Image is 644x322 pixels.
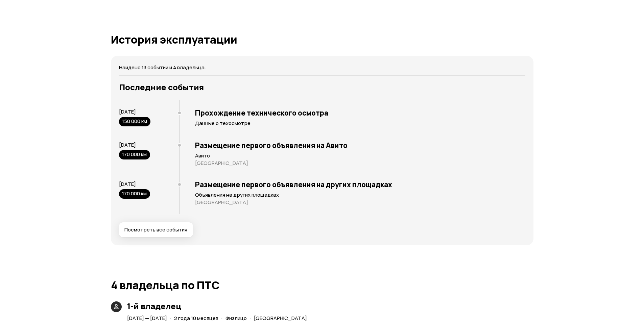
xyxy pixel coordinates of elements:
span: [GEOGRAPHIC_DATA] [254,315,307,322]
p: Данные о техосмотре [195,120,525,127]
span: [DATE] [119,180,136,188]
h3: Прохождение технического осмотра [195,108,525,117]
span: Посмотреть все события [124,226,187,233]
span: [DATE] [119,141,136,148]
p: Найдено 13 событий и 4 владельца. [119,64,525,71]
p: Авито [195,152,525,159]
p: [GEOGRAPHIC_DATA] [195,160,525,167]
h3: Размещение первого объявления на Авито [195,141,525,150]
div: 150 000 км [119,117,150,126]
span: [DATE] — [DATE] [127,315,167,322]
button: Посмотреть все события [119,222,193,237]
p: Объявления на других площадках [195,192,525,198]
span: [DATE] [119,108,136,115]
h1: История эксплуатации [111,33,533,46]
h3: 1-й владелец [127,301,310,311]
span: 2 года 10 месяцев [174,315,218,322]
div: 170 000 км [119,150,150,159]
p: [GEOGRAPHIC_DATA] [195,199,525,206]
div: 170 000 км [119,189,150,199]
h3: Размещение первого объявления на других площадках [195,180,525,189]
h1: 4 владельца по ПТС [111,279,533,291]
span: Физлицо [225,315,247,322]
h3: Последние события [119,82,525,92]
